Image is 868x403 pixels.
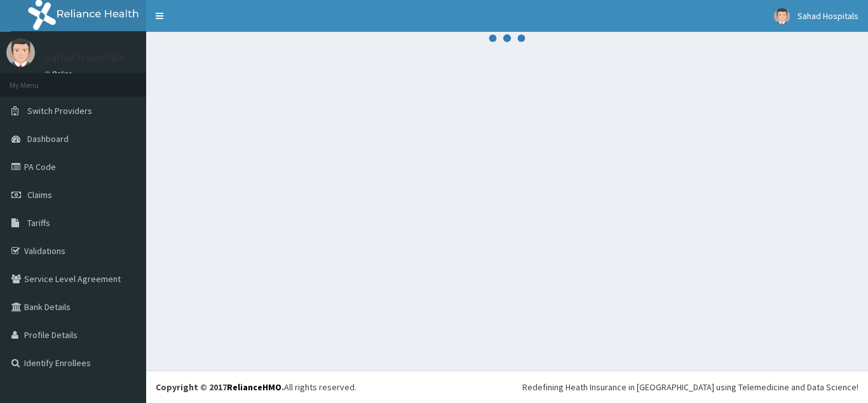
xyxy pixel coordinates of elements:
[6,38,35,67] img: User Image
[227,381,281,393] a: RelianceHMO
[774,8,790,24] img: User Image
[44,69,75,78] a: Online
[146,371,868,403] footer: All rights reserved.
[156,381,284,393] strong: Copyright © 2017 .
[797,10,858,22] span: Sahad Hospitals
[488,19,526,57] svg: audio-loading
[27,133,69,145] span: Dashboard
[27,105,92,117] span: Switch Providers
[522,381,858,393] div: Redefining Heath Insurance in [GEOGRAPHIC_DATA] using Telemedicine and Data Science!
[27,189,52,201] span: Claims
[27,217,50,229] span: Tariffs
[44,52,125,63] p: Sahad Hospitals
